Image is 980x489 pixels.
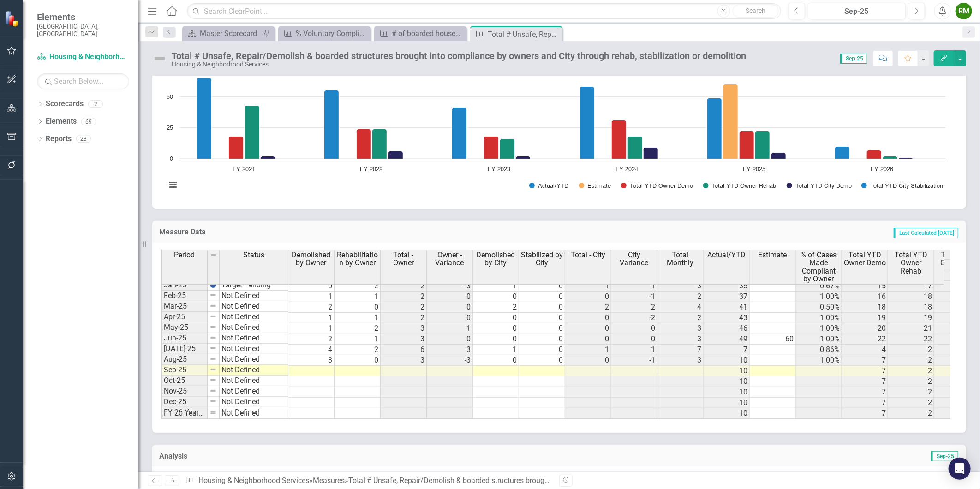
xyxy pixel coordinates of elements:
td: 3 [381,323,427,334]
td: 7 [842,366,888,376]
button: Sep-25 [808,3,906,19]
img: 8DAGhfEEPCf229AAAAAElFTkSuQmCC [209,387,217,394]
td: 1 [473,345,519,355]
img: 8DAGhfEEPCf229AAAAAElFTkSuQmCC [209,345,217,352]
button: Show Estimate [579,182,611,190]
td: 3 [381,355,427,366]
text: FY 2025 [743,167,766,173]
img: 8DAGhfEEPCf229AAAAAElFTkSuQmCC [209,376,217,384]
td: 2 [888,355,934,366]
td: 43 [704,313,750,323]
td: Not Defined [220,408,288,419]
span: % of Cases Made Compliant by Owner [798,251,840,283]
td: 0 [473,355,519,366]
td: 0 [611,323,657,334]
span: Sep-25 [931,451,958,461]
td: 0 [427,334,473,345]
text: Estimate [588,183,611,189]
td: 1.00% [796,313,842,323]
img: Not Defined [152,51,167,66]
text: FY 2022 [360,167,383,173]
text: Total YTD City Demo [795,183,852,189]
span: Search [746,7,765,14]
small: [GEOGRAPHIC_DATA], [GEOGRAPHIC_DATA] [37,23,129,38]
td: 1 [565,345,611,355]
a: # of boarded houses City-wide [376,28,464,39]
path: FY 2023, 16. Total YTD Owner Rehab. [500,139,515,159]
td: 20 [842,323,888,334]
td: Not Defined [220,354,288,365]
path: FY 2026, 1. Total YTD City Demo. [899,158,913,159]
img: 8DAGhfEEPCf229AAAAAElFTkSuQmCC [209,398,217,405]
td: 1 [335,313,381,323]
td: -3 [427,355,473,366]
td: 0 [565,355,611,366]
text: 25 [167,125,173,131]
td: 0 [473,334,519,345]
g: Total YTD Owner Demo, bar series 3 of 6 with 6 bars. [229,120,882,159]
path: FY 2025 , 5. Total YTD City Demo. [771,153,786,159]
path: FY 2026, 7. Total YTD Owner Demo. [867,150,882,159]
td: 0 [519,334,565,345]
td: Not Defined [220,301,288,312]
td: 1 [288,313,335,323]
div: Open Intercom Messenger [949,458,971,480]
td: 2 [335,323,381,334]
button: Show Actual/YTD [529,182,568,190]
td: [DATE]-25 [161,344,208,354]
span: Total YTD Owner Demo [844,251,886,267]
td: Dec-25 [161,397,208,407]
td: Not Defined [220,376,288,386]
span: Demolished by Owner [290,251,332,267]
td: 0 [519,355,565,366]
img: 8DAGhfEEPCf229AAAAAElFTkSuQmCC [209,408,217,416]
td: 0 [335,302,381,313]
a: Housing & Neighborhood Services [37,52,129,62]
td: 1 [611,345,657,355]
td: 10 [704,355,750,366]
span: Elements [37,12,129,23]
div: Total # Unsafe, Repair/Demolish & boarded structures brought into compliance by owners and City t... [348,476,804,485]
img: 8DAGhfEEPCf229AAAAAElFTkSuQmCC [209,313,217,320]
td: 16 [842,292,888,302]
path: FY 2024, 31. Total YTD Owner Demo. [612,120,627,159]
td: 1 [288,292,335,302]
td: Jun-25 [161,333,208,344]
td: 6 [381,345,427,355]
td: 10 [704,398,750,408]
input: Search Below... [37,73,129,89]
td: 2 [473,302,519,313]
span: Status [243,251,264,259]
div: 28 [76,135,91,143]
td: 0 [335,355,381,366]
td: Not Defined [220,386,288,397]
td: 0.50% [796,302,842,313]
td: 2 [888,398,934,408]
button: Show Total YTD City Demo [787,182,851,190]
td: FY 26 Year End [161,407,208,418]
button: Show Total YTD Owner Rehab [703,182,776,190]
td: FY 26 Year End [161,408,208,419]
td: 7 [657,345,704,355]
td: 2 [288,334,335,345]
path: FY 2025 , 60. Estimate. [723,84,738,159]
span: Total Monthly [659,251,701,267]
path: FY 2025 , 49. Actual/YTD. [707,98,722,159]
span: Demolished by City [475,251,517,267]
td: 10 [704,366,750,376]
td: 0 [565,323,611,334]
img: 8DAGhfEEPCf229AAAAAElFTkSuQmCC [209,302,217,310]
td: May-25 [161,322,208,333]
img: 8DAGhfEEPCf229AAAAAElFTkSuQmCC [209,366,217,373]
a: Measures [313,476,345,485]
td: 0 [565,334,611,345]
td: 0 [611,334,657,345]
img: 8DAGhfEEPCf229AAAAAElFTkSuQmCC [209,334,217,341]
a: Scorecards [46,99,84,109]
td: 19 [888,313,934,323]
td: 18 [888,292,934,302]
span: Total - City [571,251,605,259]
td: 2 [381,292,427,302]
path: FY 2022, 6. Total YTD City Demo. [388,151,403,159]
td: 7 [842,408,888,419]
